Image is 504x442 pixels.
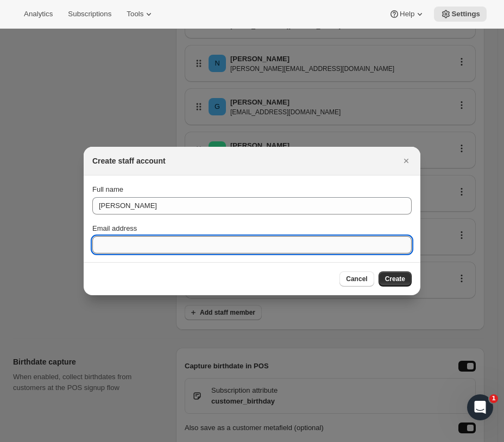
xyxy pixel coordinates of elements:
iframe: Intercom live chat [467,394,493,420]
span: Full name [92,185,123,193]
span: Cancel [346,275,367,283]
h2: Create staff account [92,155,166,166]
span: Subscriptions [68,10,111,18]
button: Subscriptions [61,6,118,22]
span: Email address [92,224,137,232]
span: 1 [489,394,498,403]
button: Help [382,6,432,22]
span: Help [400,10,414,18]
span: Tools [127,10,143,18]
span: Settings [451,10,480,18]
button: Cancel [339,271,374,287]
span: Analytics [24,10,53,18]
span: Create [385,275,405,283]
button: Settings [434,6,487,22]
button: Tools [120,6,161,22]
button: Analytics [17,6,59,22]
button: Close [399,153,414,168]
button: Create [379,271,412,287]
